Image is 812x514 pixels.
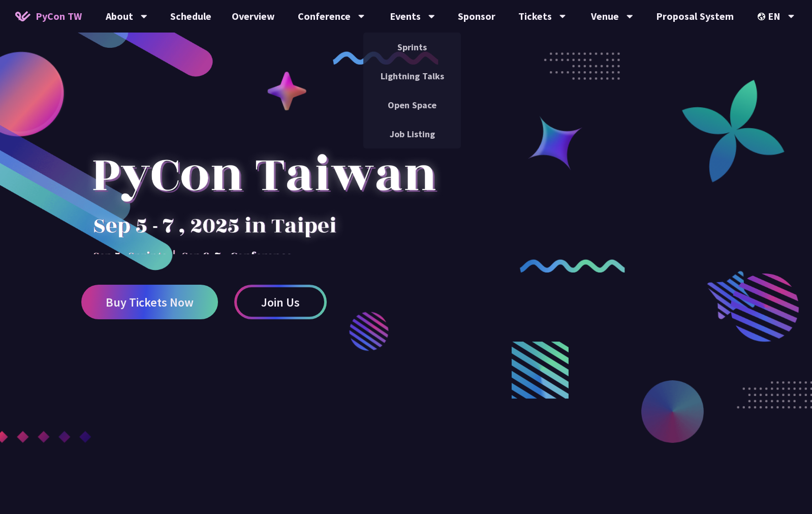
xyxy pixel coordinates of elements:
a: Join Us [234,285,327,319]
a: Lightning Talks [363,64,461,88]
img: curly-2.e802c9f.png [520,259,626,273]
span: Join Us [261,296,300,309]
a: Open Space [363,93,461,117]
a: PyCon TW [5,4,92,29]
img: curly-1.ebdbada.png [333,51,439,65]
a: Buy Tickets Now [81,285,218,319]
a: Job Listing [363,122,461,146]
img: Home icon of PyCon TW 2025 [15,11,30,21]
img: Locale Icon [758,13,768,20]
span: PyCon TW [36,9,82,24]
span: Buy Tickets Now [106,296,194,309]
a: Sprints [363,35,461,59]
